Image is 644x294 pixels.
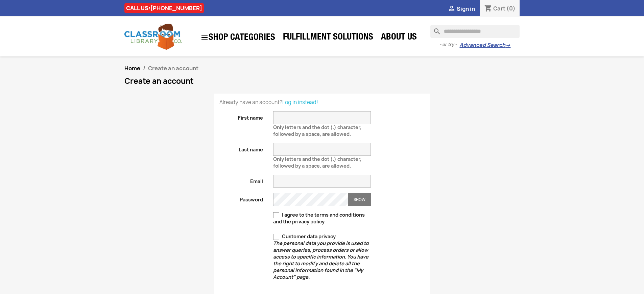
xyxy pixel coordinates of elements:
button: Show [348,193,371,206]
a: Fulfillment Solutions [280,31,377,45]
i: shopping_cart [484,5,492,13]
a: [PHONE_NUMBER] [150,4,202,12]
label: First name [214,111,268,121]
span: Sign in [457,5,475,13]
a: Advanced Search→ [459,42,510,49]
a: SHOP CATEGORIES [197,30,279,45]
span: Only letters and the dot (.) character, followed by a space, are allowed. [273,121,361,137]
a: About Us [378,31,420,45]
i:  [448,5,456,13]
i:  [200,33,209,42]
em: The personal data you provide is used to answer queries, process orders or allow access to specif... [273,240,369,280]
p: Already have an account? [219,99,425,106]
label: Password [214,193,268,203]
img: Classroom Library Company [124,24,182,50]
span: Create an account [148,65,198,72]
span: Only letters and the dot (.) character, followed by a space, are allowed. [273,153,361,169]
label: Email [214,175,268,185]
label: I agree to the terms and conditions and the privacy policy [273,212,371,225]
label: Last name [214,143,268,153]
a:  Sign in [448,5,475,13]
a: Home [124,65,140,72]
a: Log in instead! [282,99,318,106]
div: CALL US: [124,3,204,13]
input: Password input [273,193,348,206]
i: search [430,25,438,33]
input: Search [430,25,520,38]
span: Cart [493,5,505,12]
span: (0) [506,5,516,12]
h1: Create an account [124,77,520,85]
label: Customer data privacy [273,233,371,280]
span: - or try - [439,41,459,48]
span: → [505,42,510,49]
